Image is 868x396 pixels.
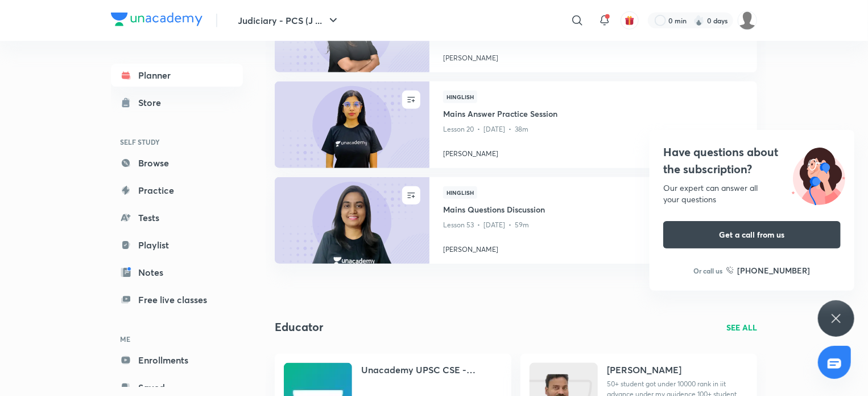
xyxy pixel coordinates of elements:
[693,15,705,26] img: streak
[443,108,743,122] a: Mains Answer Practice Session
[738,264,811,276] h6: [PHONE_NUMBER]
[111,349,243,371] a: Enrollments
[443,144,743,159] a: [PERSON_NAME]
[111,234,243,256] a: Playlist
[443,122,743,137] p: Lesson 20 • [DATE] • 38m
[738,11,757,30] img: Madhulika Saini
[273,176,431,264] img: Thumbnail
[607,363,681,377] h4: [PERSON_NAME]
[663,221,841,248] button: Get a call from us
[361,363,502,377] h4: Unacademy UPSC CSE - [PERSON_NAME] Test Serie
[111,91,243,114] a: Store
[138,96,168,109] div: Store
[443,203,743,218] a: Mains Questions Discussion
[111,152,243,174] a: Browse
[783,144,854,205] img: ttu_illustration_new.svg
[443,186,477,199] span: Hinglish
[111,13,202,29] a: Company Logo
[443,240,743,255] a: [PERSON_NAME]
[443,91,477,103] span: Hinglish
[726,321,757,333] a: SEE ALL
[273,80,431,169] img: Thumbnail
[231,9,347,32] button: Judiciary - PCS (J ...
[726,264,811,276] a: [PHONE_NUMBER]
[111,179,243,202] a: Practice
[694,266,723,276] p: Or call us
[443,218,743,232] p: Lesson 53 • [DATE] • 59m
[111,132,243,152] h6: SELF STUDY
[275,81,429,168] a: Thumbnail
[111,13,202,26] img: Company Logo
[111,261,243,284] a: Notes
[621,11,639,30] button: avatar
[625,15,635,26] img: avatar
[275,319,323,336] h2: Educator
[111,288,243,311] a: Free live classes
[663,182,841,205] div: Our expert can answer all your questions
[443,48,743,63] a: [PERSON_NAME]
[111,329,243,349] h6: ME
[111,64,243,87] a: Planner
[275,177,429,264] a: Thumbnail
[663,144,841,178] h4: Have questions about the subscription?
[111,206,243,229] a: Tests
